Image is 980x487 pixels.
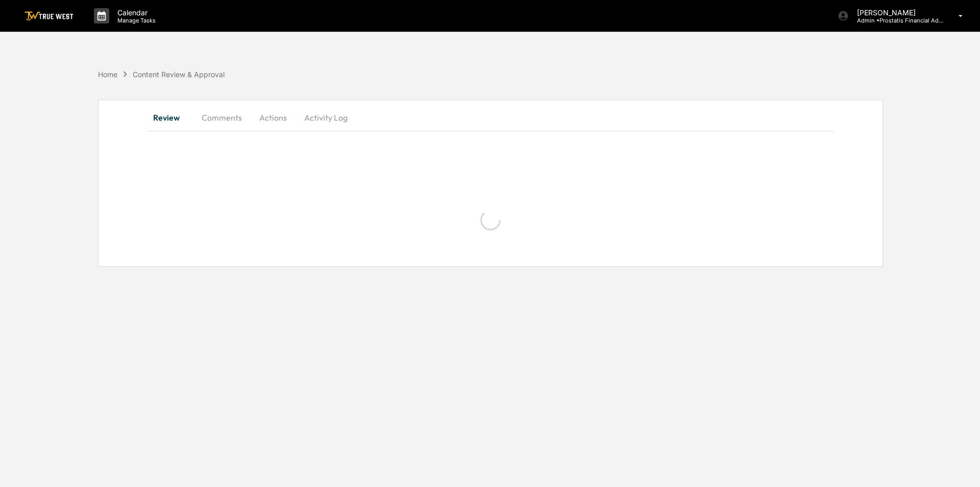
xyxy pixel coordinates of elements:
[148,105,834,130] div: secondary tabs example
[250,105,296,130] button: Actions
[849,8,944,17] p: [PERSON_NAME]
[193,105,250,130] button: Comments
[98,70,117,79] div: Home
[109,17,161,24] p: Manage Tasks
[849,17,944,24] p: Admin • Prostatis Financial Advisors
[296,105,356,130] button: Activity Log
[133,70,225,79] div: Content Review & Approval
[109,8,161,17] p: Calendar
[148,105,193,130] button: Review
[24,11,73,21] img: logo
